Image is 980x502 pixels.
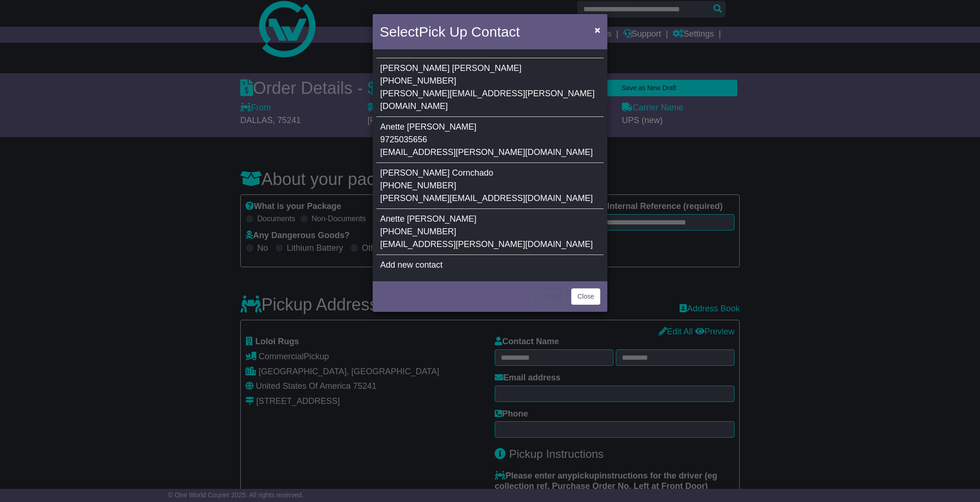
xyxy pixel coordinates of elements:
span: Add new contact [380,260,443,270]
h4: Select [380,21,520,42]
span: Anette [380,214,405,224]
span: [PERSON_NAME] [407,214,476,224]
span: [PERSON_NAME] [380,168,450,178]
span: [PHONE_NUMBER] [380,181,456,190]
button: Close [590,20,605,39]
span: Cornchado [452,168,493,178]
span: Pick Up [419,24,467,39]
button: Close [571,288,600,305]
span: [EMAIL_ADDRESS][PERSON_NAME][DOMAIN_NAME] [380,239,593,249]
span: Anette [380,122,405,131]
span: [PERSON_NAME] [407,122,476,131]
span: [PERSON_NAME] [380,63,450,73]
span: [PERSON_NAME][EMAIL_ADDRESS][DOMAIN_NAME] [380,193,593,203]
span: [PHONE_NUMBER] [380,227,456,236]
span: [EMAIL_ADDRESS][PERSON_NAME][DOMAIN_NAME] [380,147,593,157]
span: [PHONE_NUMBER] [380,76,456,85]
span: 9725035656 [380,135,427,144]
span: [PERSON_NAME] [452,63,521,73]
button: < Back [536,288,568,305]
span: [PERSON_NAME][EMAIL_ADDRESS][PERSON_NAME][DOMAIN_NAME] [380,89,595,111]
span: × [595,24,600,35]
span: Contact [471,24,520,39]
